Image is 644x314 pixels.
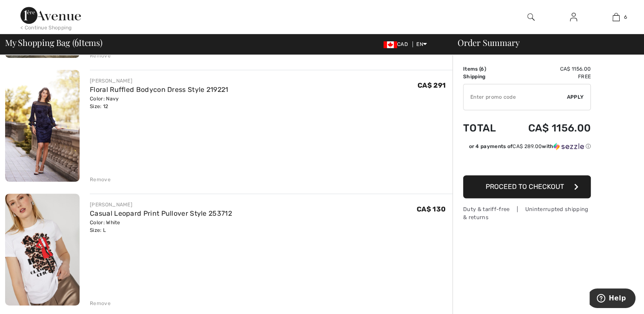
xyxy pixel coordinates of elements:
[416,41,427,47] span: EN
[463,114,507,143] td: Total
[463,153,591,172] iframe: PayPal-paypal
[463,65,507,73] td: Items ( )
[90,176,111,183] div: Remove
[417,205,446,213] span: CA$ 130
[486,183,564,191] span: Proceed to Checkout
[563,12,584,23] a: Sign In
[512,143,542,149] span: CA$ 289.00
[469,143,591,150] div: or 4 payments of with
[507,114,591,143] td: CA$ 1156.00
[463,143,591,153] div: or 4 payments ofCA$ 289.00withSezzle Click to learn more about Sezzle
[90,219,232,234] div: Color: White Size: L
[464,84,567,110] input: Promo code
[567,93,584,101] span: Apply
[507,65,591,73] td: CA$ 1156.00
[527,12,535,22] img: search the website
[90,52,111,60] div: Remove
[5,38,103,47] span: My Shopping Bag ( Items)
[90,201,232,208] div: [PERSON_NAME]
[5,70,80,182] img: Floral Ruffled Bodycon Dress Style 219221
[90,209,232,217] a: Casual Leopard Print Pullover Style 253712
[20,7,81,24] img: 1ère Avenue
[447,38,639,47] div: Order Summary
[384,41,411,47] span: CAD
[481,66,484,72] span: 6
[418,81,446,89] span: CA$ 291
[20,24,72,31] div: < Continue Shopping
[384,41,397,48] img: Canadian Dollar
[595,12,637,22] a: 6
[90,95,228,110] div: Color: Navy Size: 12
[553,143,584,150] img: Sezzle
[90,86,228,94] a: Floral Ruffled Bodycon Dress Style 219221
[74,36,79,47] span: 6
[507,73,591,80] td: Free
[570,12,577,22] img: My Info
[90,300,111,307] div: Remove
[624,13,627,21] span: 6
[463,175,591,198] button: Proceed to Checkout
[463,73,507,80] td: Shipping
[590,288,635,310] iframe: Opens a widget where you can find more information
[5,194,80,305] img: Casual Leopard Print Pullover Style 253712
[613,12,620,22] img: My Bag
[90,77,228,85] div: [PERSON_NAME]
[463,205,591,221] div: Duty & tariff-free | Uninterrupted shipping & returns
